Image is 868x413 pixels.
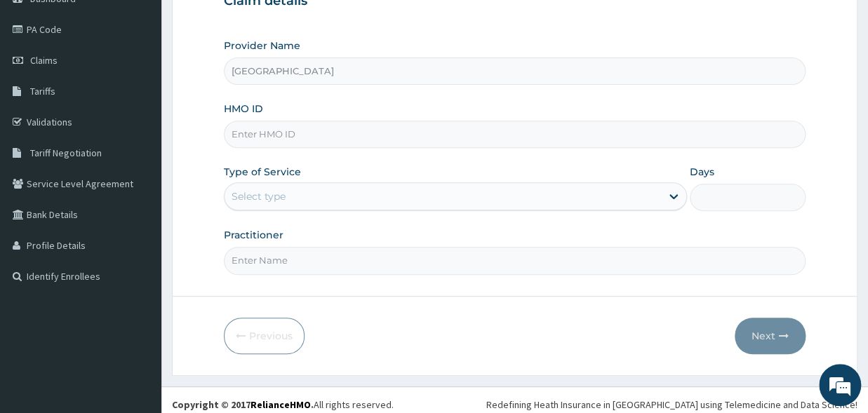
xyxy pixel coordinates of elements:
[224,247,806,274] input: Enter Name
[690,165,714,179] label: Days
[224,121,806,148] input: Enter HMO ID
[232,189,286,203] div: Select type
[735,318,806,354] button: Next
[224,165,301,179] label: Type of Service
[224,228,283,242] label: Practitioner
[172,398,314,411] strong: Copyright © 2017 .
[224,39,300,53] label: Provider Name
[30,147,102,159] span: Tariff Negotiation
[224,318,305,354] button: Previous
[30,85,55,97] span: Tariffs
[224,102,263,116] label: HMO ID
[486,398,857,412] div: Redefining Heath Insurance in [GEOGRAPHIC_DATA] using Telemedicine and Data Science!
[251,398,311,411] a: RelianceHMO
[30,54,58,67] span: Claims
